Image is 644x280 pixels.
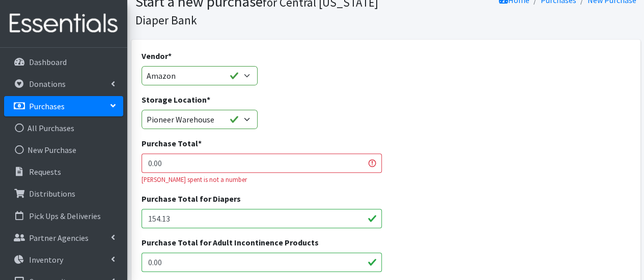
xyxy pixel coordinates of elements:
[142,50,172,62] label: Vendor
[4,183,123,204] a: Distributions
[142,236,319,248] label: Purchase Total for Adult Incontinence Products
[142,137,202,149] label: Purchase Total
[4,250,123,270] a: Inventory
[29,189,75,199] p: Distributions
[29,255,63,265] p: Inventory
[29,211,101,221] p: Pick Ups & Deliveries
[29,57,67,67] p: Dashboard
[142,193,241,205] label: Purchase Total for Diapers
[4,206,123,226] a: Pick Ups & Deliveries
[4,162,123,182] a: Requests
[4,140,123,160] a: New Purchase
[142,94,210,106] label: Storage Location
[4,228,123,248] a: Partner Agencies
[29,101,65,111] p: Purchases
[4,7,123,41] img: HumanEssentials
[29,233,89,243] p: Partner Agencies
[4,96,123,116] a: Purchases
[142,175,382,184] div: [PERSON_NAME] spent is not a number
[4,74,123,94] a: Donations
[198,138,202,148] abbr: required
[168,51,172,61] abbr: required
[29,79,66,89] p: Donations
[4,52,123,72] a: Dashboard
[207,95,210,105] abbr: required
[4,118,123,138] a: All Purchases
[29,167,61,177] p: Requests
